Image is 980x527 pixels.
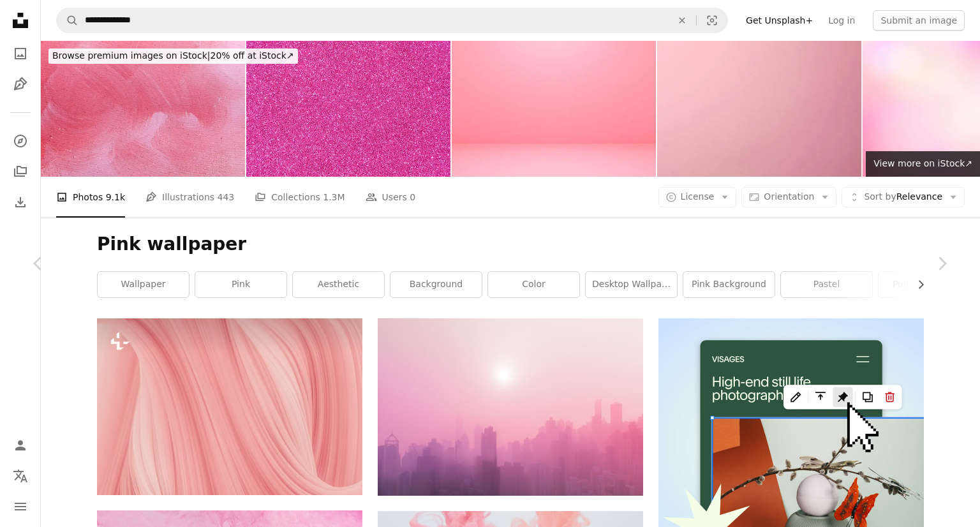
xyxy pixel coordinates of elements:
form: Find visuals sitewide [56,8,728,33]
a: wallpaper [98,272,189,297]
h1: Pink wallpaper [97,233,924,256]
span: Orientation [764,191,814,202]
a: Illustrations [8,71,33,97]
span: Sort by [864,191,896,202]
img: Pink abstract background [657,41,861,177]
a: skyscraper covered with fog at daytime [378,401,643,413]
span: View more on iStock ↗ [873,158,972,168]
span: Browse premium images on iStock | [52,50,210,61]
button: Submit an image [873,10,965,31]
img: pink wall background [452,41,656,177]
span: License [681,191,715,202]
a: Log in / Sign up [8,433,33,458]
a: pink aesthetic [879,272,970,297]
a: Log in [820,10,863,31]
span: 443 [218,190,235,204]
a: View more on iStock↗ [866,151,980,177]
button: Sort byRelevance [842,187,965,207]
a: desktop wallpaper [586,272,677,297]
img: skyscraper covered with fog at daytime [378,318,643,496]
a: Collections [8,159,33,184]
a: color [488,272,579,297]
div: 20% off at iStock ↗ [48,48,298,64]
a: aesthetic [293,272,384,297]
button: Language [8,463,33,489]
span: Relevance [864,191,942,204]
button: Orientation [741,187,836,207]
a: pastel [781,272,872,297]
span: 1.3M [323,190,345,204]
a: Explore [8,128,33,154]
button: License [658,187,737,207]
button: Clear [668,8,696,33]
a: Get Unsplash+ [738,10,820,31]
button: Menu [8,494,33,519]
a: a close up of a pink and white background [97,401,362,412]
a: Browse premium images on iStock|20% off at iStock↗ [41,41,306,71]
a: Users 0 [366,177,416,218]
a: Collections 1.3M [255,177,345,218]
a: Download History [8,189,33,215]
button: Visual search [697,8,727,33]
a: background [390,272,482,297]
a: pink background [683,272,775,297]
img: Pink background Painting on Canvas, Acrylic Painting [41,41,245,177]
img: a close up of a pink and white background [97,318,362,495]
button: Search Unsplash [57,8,78,33]
a: Illustrations 443 [145,177,234,218]
img: pink glitter texture abstract background [246,41,450,177]
a: Photos [8,41,33,66]
a: Next [903,202,980,325]
a: pink [195,272,286,297]
span: 0 [410,190,415,204]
